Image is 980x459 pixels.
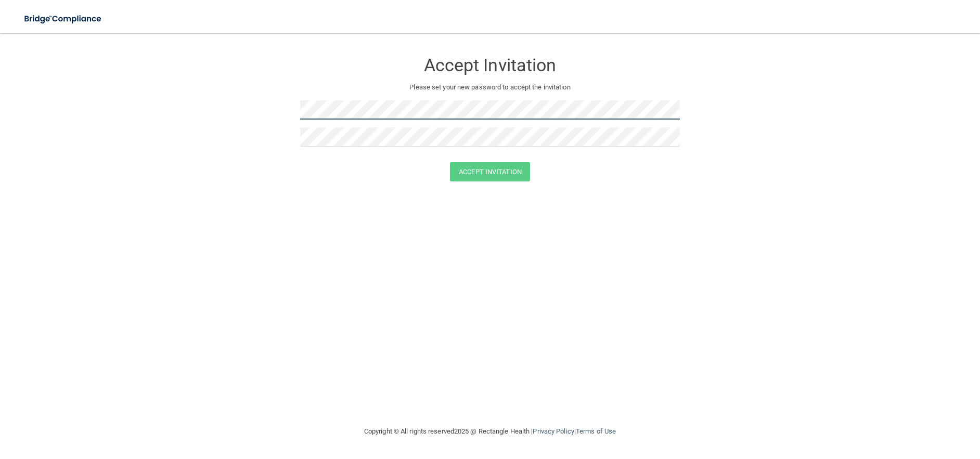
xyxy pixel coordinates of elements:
[533,427,574,435] a: Privacy Policy
[450,162,530,181] button: Accept Invitation
[300,56,680,75] h3: Accept Invitation
[576,427,616,435] a: Terms of Use
[308,81,672,94] p: Please set your new password to accept the invitation
[300,415,680,448] div: Copyright © All rights reserved 2025 @ Rectangle Health | |
[16,8,111,30] img: bridge_compliance_login_screen.278c3ca4.svg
